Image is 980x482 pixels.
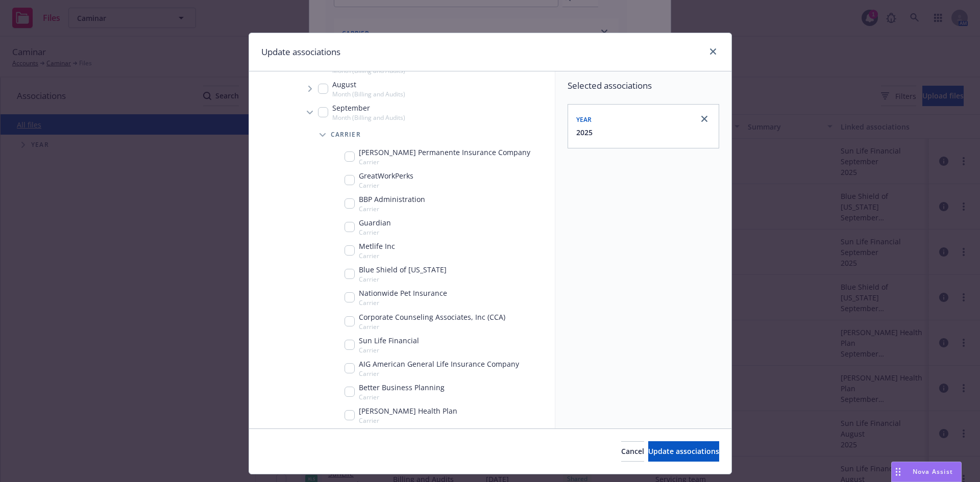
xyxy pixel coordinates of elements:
[332,79,405,90] span: August
[332,90,405,98] span: Month (Billing and Audits)
[576,127,593,138] button: 2025
[331,132,361,138] span: Carrier
[621,441,644,462] button: Cancel
[359,217,391,228] span: Guardian
[359,405,457,416] span: [PERSON_NAME] Health Plan
[359,298,447,307] span: Carrier
[359,369,519,378] span: Carrier
[359,205,425,213] span: Carrier
[359,335,419,346] span: Sun Life Financial
[359,312,505,322] span: Corporate Counseling Associates, Inc (CCA)
[359,241,395,251] span: Metlife Inc
[648,441,719,462] button: Update associations
[359,264,447,275] span: Blue Shield of [US_STATE]
[359,147,530,158] span: [PERSON_NAME] Permanente Insurance Company
[359,359,519,369] span: AIG American General Life Insurance Company
[892,462,904,481] div: Drag to move
[359,382,445,393] span: Better Business Planning
[913,467,953,476] span: Nova Assist
[332,103,405,113] span: September
[359,158,530,166] span: Carrier
[698,113,710,125] a: close
[648,446,719,456] span: Update associations
[359,251,395,260] span: Carrier
[707,45,719,58] a: close
[359,228,391,237] span: Carrier
[359,194,425,205] span: BBP Administration
[359,346,419,354] span: Carrier
[576,115,592,124] span: Year
[332,113,405,122] span: Month (Billing and Audits)
[891,462,962,482] button: Nova Assist
[359,288,447,298] span: Nationwide Pet Insurance
[359,416,457,425] span: Carrier
[359,275,447,284] span: Carrier
[261,45,340,59] h1: Update associations
[359,181,413,190] span: Carrier
[359,322,505,331] span: Carrier
[359,170,413,181] span: GreatWorkPerks
[621,446,644,456] span: Cancel
[359,393,445,401] span: Carrier
[568,80,719,92] span: Selected associations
